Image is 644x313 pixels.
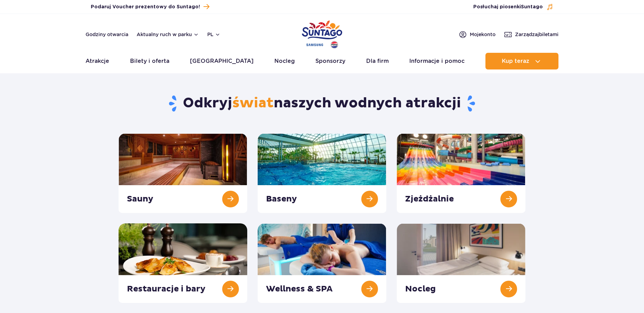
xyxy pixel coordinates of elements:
a: Podaruj Voucher prezentowy do Suntago! [91,2,209,11]
button: Posłuchaj piosenkiSuntago [473,3,553,10]
a: Informacje i pomoc [409,53,465,69]
span: Moje konto [470,31,496,38]
a: Sponsorzy [315,53,345,69]
span: świat [232,94,274,112]
a: Nocleg [274,53,295,69]
a: Park of Poland [302,17,342,49]
button: pl [207,31,220,38]
button: Kup teraz [485,53,558,69]
a: [GEOGRAPHIC_DATA] [190,53,253,69]
span: Kup teraz [502,58,529,64]
a: Dla firm [366,53,389,69]
button: Aktualny ruch w parku [137,32,199,37]
h1: Odkryj naszych wodnych atrakcji [119,94,526,113]
span: Suntago [521,5,543,9]
a: Bilety i oferta [130,53,169,69]
span: Zarządzaj biletami [515,31,558,38]
span: Podaruj Voucher prezentowy do Suntago! [91,3,200,10]
span: Posłuchaj piosenki [473,3,543,10]
a: Mojekonto [459,30,496,39]
a: Atrakcje [86,53,109,69]
a: Godziny otwarcia [86,31,128,38]
a: Zarządzajbiletami [504,30,558,39]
